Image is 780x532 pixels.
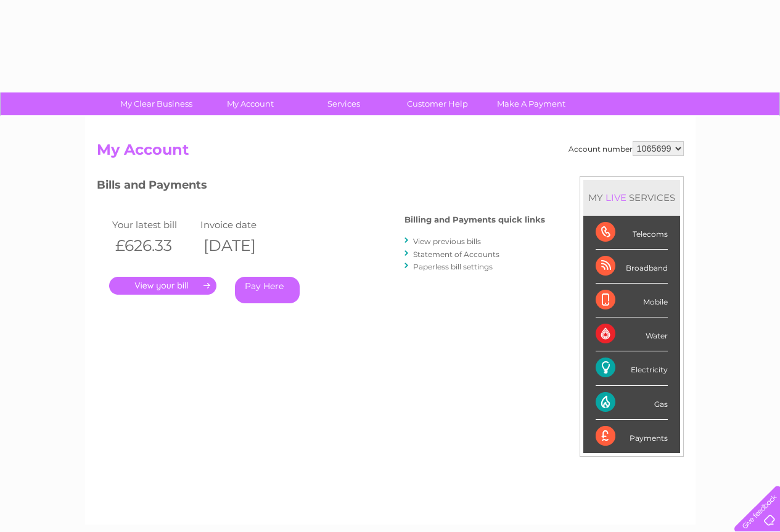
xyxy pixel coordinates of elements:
a: My Clear Business [105,92,207,115]
a: My Account [199,92,301,115]
div: Payments [596,420,668,453]
div: LIVE [603,192,629,203]
div: Broadband [596,250,668,284]
th: [DATE] [197,233,286,258]
h2: My Account [97,141,684,165]
a: Services [293,92,395,115]
th: £626.33 [109,233,198,258]
div: Gas [596,386,668,420]
div: Account number [569,141,684,156]
td: Invoice date [197,216,286,233]
h4: Billing and Payments quick links [404,215,545,224]
a: View previous bills [413,237,481,246]
h3: Bills and Payments [97,176,545,198]
a: Pay Here [235,277,300,303]
a: Paperless bill settings [413,262,493,271]
div: Telecoms [596,216,668,250]
div: Mobile [596,284,668,317]
a: Customer Help [387,92,488,115]
div: MY SERVICES [583,180,680,215]
a: . [109,277,216,295]
a: Make A Payment [480,92,582,115]
div: Electricity [596,351,668,385]
div: Water [596,317,668,351]
a: Statement of Accounts [413,250,499,259]
td: Your latest bill [109,216,198,233]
